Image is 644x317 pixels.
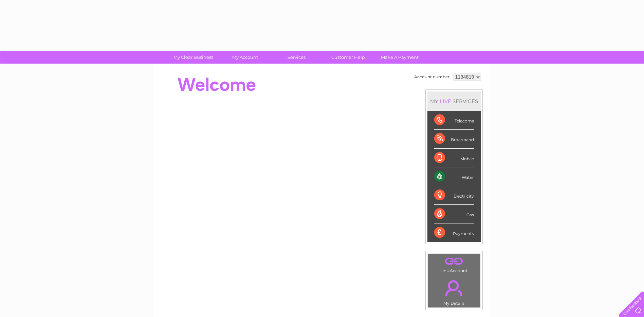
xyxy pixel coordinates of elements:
[428,253,480,275] td: Link Account
[269,51,325,64] a: Services
[438,98,453,104] div: LIVE
[217,51,273,64] a: My Account
[430,255,478,267] a: .
[434,186,474,205] div: Electricity
[434,167,474,186] div: Water
[427,91,481,111] div: MY SERVICES
[320,51,376,64] a: Customer Help
[434,111,474,130] div: Telecoms
[372,51,428,64] a: Make A Payment
[412,71,451,83] td: Account number
[428,274,480,308] td: My Details
[434,205,474,223] div: Gas
[434,149,474,167] div: Mobile
[434,130,474,148] div: Broadband
[434,223,474,242] div: Payments
[165,51,221,64] a: My Clear Business
[430,276,478,300] a: .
